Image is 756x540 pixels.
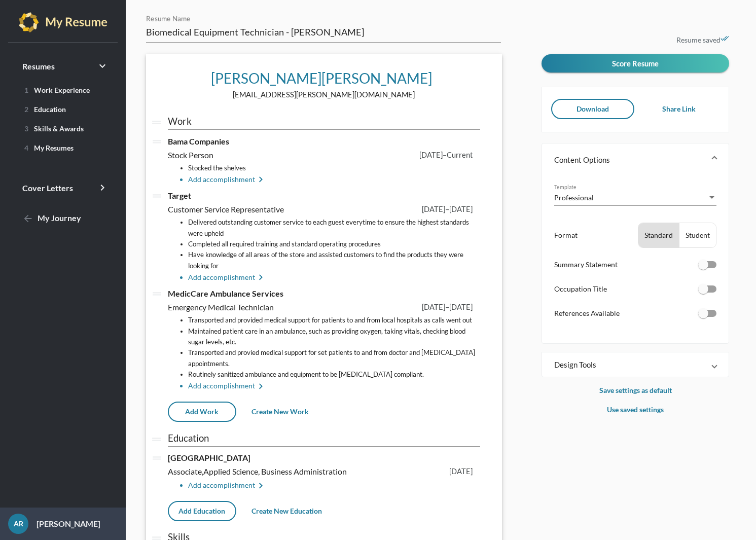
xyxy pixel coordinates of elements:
li: Routinely sanitized ambulance and equipment to be [MEDICAL_DATA] compliant. [188,369,480,380]
button: Student [679,223,716,247]
span: Create New Work [251,407,309,416]
span: [EMAIL_ADDRESS][PERSON_NAME][DOMAIN_NAME] [233,90,415,99]
li: Add accomplishment [188,174,480,186]
i: drag_handle [151,452,163,464]
p: [PERSON_NAME] [28,518,100,530]
i: keyboard_arrow_right [96,60,109,72]
button: Share Link [638,99,720,119]
p: Use saved settings [542,404,729,416]
li: Summary Statement [554,259,716,279]
i: drag_handle [151,190,163,202]
mat-panel-title: Design Tools [554,359,704,370]
span: [PERSON_NAME] [321,69,432,87]
span: 1 [24,86,28,94]
li: Completed all required training and standard operating procedures [188,239,480,249]
p: Save settings as default [542,384,729,397]
span: My Resumes [20,143,74,152]
span: Add Work [185,407,219,416]
span: [DATE] [449,467,473,476]
span: [DATE] [422,205,445,213]
span: Work Experience [20,86,90,94]
span: [DATE] [449,303,473,311]
span: Target [168,191,191,200]
mat-icon: keyboard_arrow_right [255,381,267,393]
span: Download [577,104,609,113]
span: MedicCare Ambulance Services [168,289,283,298]
a: My Journey [12,206,114,231]
p: Resume saved [542,34,729,46]
mat-panel-title: Content Options [554,155,704,165]
i: done_all [721,34,729,43]
li: Add accomplishment [188,272,480,284]
span: Share Link [662,104,696,113]
button: Add Work [168,402,236,422]
span: Associate, [168,466,350,476]
li: Transported and provied medical support for set patients to and from doctor and [MEDICAL_DATA] ap... [188,347,480,369]
span: – [443,151,447,159]
i: drag_handle [150,433,163,446]
button: Download [551,99,634,119]
li: Have knowledge of all areas of the store and assisted customers to find the products they were lo... [188,249,480,271]
span: [GEOGRAPHIC_DATA] [168,453,250,462]
button: Score Resume [542,54,729,73]
mat-icon: keyboard_arrow_right [255,480,267,492]
span: Bama Companies [168,136,229,146]
mat-icon: arrow_back [22,213,34,225]
span: 3 [24,124,28,133]
span: – [445,205,449,213]
button: Add Education [168,501,236,521]
span: Create New Education [251,507,322,515]
mat-expansion-panel-header: Content Options [542,143,729,176]
button: Create New Education [243,502,330,520]
span: My Journey [22,213,81,223]
span: Cover Letters [22,183,73,193]
span: 2 [24,105,28,114]
span: Skills & Awards [20,124,84,133]
mat-expansion-panel-header: Design Tools [542,352,729,377]
div: Content Options [542,176,729,343]
a: 2Education [12,101,114,117]
a: 1Work Experience [12,82,114,98]
span: Stock Person [168,150,217,160]
span: – [445,303,449,311]
li: Add accomplishment [188,380,480,392]
span: [DATE] [422,303,445,311]
span: [PERSON_NAME] [211,69,321,87]
span: Customer Service Representative [168,204,287,214]
i: drag_handle [150,116,163,129]
li: Format [554,223,716,248]
span: Score Resume [612,59,659,68]
li: References Available [554,307,716,328]
mat-icon: keyboard_arrow_right [255,174,267,186]
span: Applied Science, Business Administration [203,466,347,476]
i: drag_handle [151,287,163,300]
li: Add accomplishment [188,480,480,492]
li: Stocked the shelves [188,163,480,173]
mat-icon: keyboard_arrow_right [255,272,267,284]
span: [DATE] [419,151,443,159]
i: keyboard_arrow_right [96,182,109,194]
button: Create New Work [243,403,317,421]
span: 4 [24,143,28,152]
span: Emergency Medical Technician [168,302,277,312]
li: Delivered outstanding customer service to each guest everytime to ensure the highest standards we... [188,217,480,239]
li: Maintained patient care in an ambulance, such as providing oxygen, taking vitals, checking blood ... [188,326,480,348]
img: my-resume-light.png [19,12,107,32]
a: 4My Resumes [12,139,114,156]
span: Resumes [22,61,55,71]
i: drag_handle [151,135,163,148]
button: Standard [638,223,679,247]
div: AR [8,514,28,534]
span: Professional [554,193,594,202]
span: [DATE] [449,205,473,213]
a: 3Skills & Awards [12,120,114,136]
input: Resume Name [146,26,501,39]
span: Add Education [178,507,225,515]
span: Education [20,105,66,114]
li: Occupation Title [554,283,716,304]
li: Transported and provided medical support for patients to and from local hospitals as calls went out [188,315,480,326]
mat-select: Template [554,192,716,203]
span: Current [447,151,473,159]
